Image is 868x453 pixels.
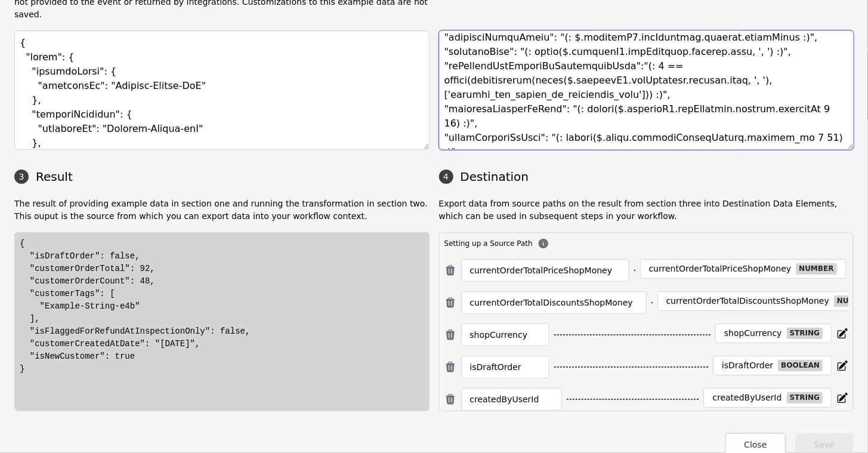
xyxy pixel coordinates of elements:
[470,328,540,342] input: Enter a Source Path
[787,392,823,403] div: string
[649,264,792,275] div: currentOrderTotalPriceShopMoney
[20,238,424,375] div: { "isDraftOrder": false, "customerOrderTotal": 92, "customerOrderCount": 48, "customerTags": [ "E...
[14,170,29,184] div: 3
[787,328,823,339] div: string
[724,328,782,339] div: shopCurrency
[444,238,849,249] div: Setting up a Source Path
[712,393,781,403] div: createdByUserId
[14,168,430,186] h3: Result
[778,360,823,371] div: boolean
[470,295,638,310] input: Enter a Source Path
[439,170,453,184] div: 4
[470,392,553,406] input: Enter a Source Path
[439,30,854,150] textarea: { "loremipSumdoLorsiTametConsEctet": "(: $.adipi.elitsedDoeiusModtem.incid_utlab_etd.magn_aliqu.e...
[666,296,829,307] div: currentOrderTotalDiscountsShopMoney
[14,30,430,150] textarea: { "lorem": { "ipsumdoLorsi": { "ametconsEc": "Adipisc-Elitse-DoE" }, "temporiNcididun": { "utlabo...
[439,168,854,186] h3: Destination
[439,198,854,223] p: Export data from source paths on the result from section three into Destination Data Elements, wh...
[470,263,620,278] input: Enter a Source Path
[796,263,836,275] div: number
[722,360,773,371] div: isDraftOrder
[14,198,430,223] p: The result of providing example data in section one and running the transformation in section two...
[470,360,540,374] input: Enter a Source Path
